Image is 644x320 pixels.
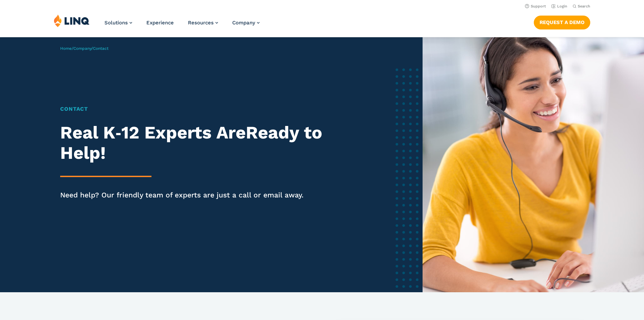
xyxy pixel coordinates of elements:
a: Company [73,46,91,51]
a: Resources [188,20,218,26]
a: Company [232,20,260,26]
a: Request a Demo [534,16,590,29]
a: Support [525,4,546,8]
span: Contact [93,46,109,51]
button: Open Search Bar [573,4,590,9]
img: Female software representative [423,37,644,292]
span: Resources [188,20,214,26]
nav: Primary Navigation [104,14,260,37]
span: Search [578,4,590,8]
a: Login [551,4,567,8]
span: / / [60,46,109,51]
img: LINQ | K‑12 Software [54,14,90,27]
span: Solutions [104,20,128,26]
h1: Contact [60,105,345,113]
strong: Ready to Help! [60,122,322,163]
span: Company [232,20,255,26]
a: Home [60,46,72,51]
p: Need help? Our friendly team of experts are just a call or email away. [60,190,345,200]
nav: Button Navigation [534,14,590,29]
a: Solutions [104,20,132,26]
a: Experience [146,20,174,26]
h2: Real K‑12 Experts Are [60,123,345,163]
